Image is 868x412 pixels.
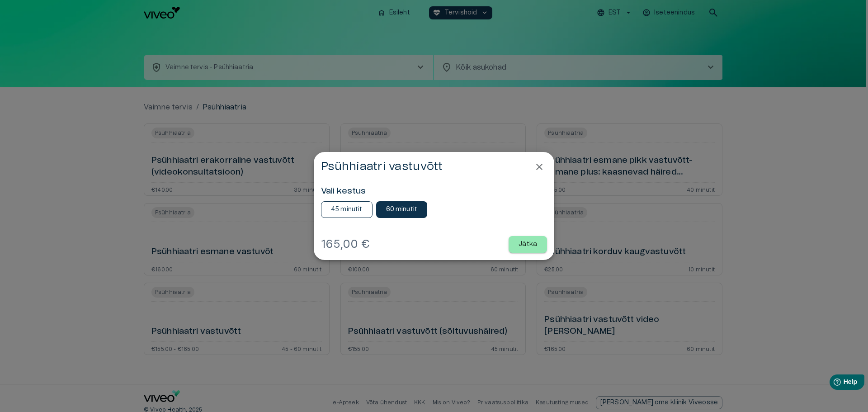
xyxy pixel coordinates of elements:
h6: Vali kestus [321,185,547,198]
button: Close [532,159,547,175]
button: 45 minutit [321,201,373,218]
button: Jätka [509,236,547,253]
button: 60 minutit [376,201,428,218]
iframe: Help widget launcher [797,371,868,396]
p: 60 minutit [386,205,418,214]
h4: 165,00 € [321,237,369,251]
p: 45 minutit [331,205,363,214]
p: Jätka [519,240,537,249]
h4: Psühhiaatri vastuvõtt [321,159,443,174]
